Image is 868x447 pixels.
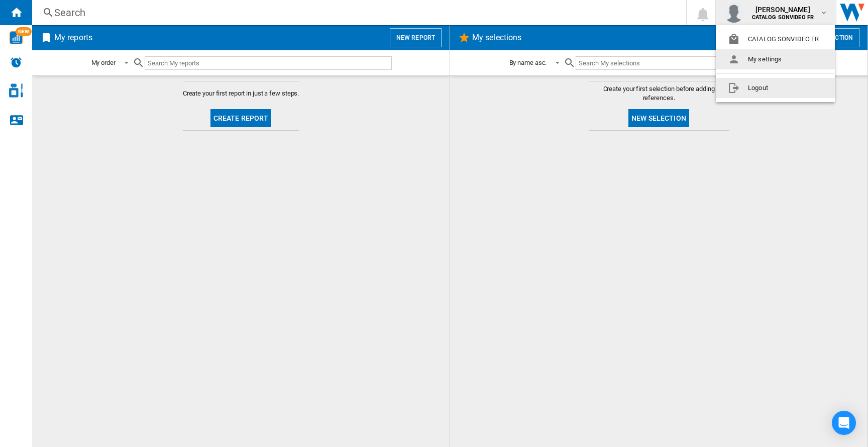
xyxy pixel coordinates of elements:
button: CATALOG SONVIDEO FR [716,29,835,49]
div: Open Intercom Messenger [832,411,856,435]
button: My settings [716,49,835,69]
button: Logout [716,78,835,98]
